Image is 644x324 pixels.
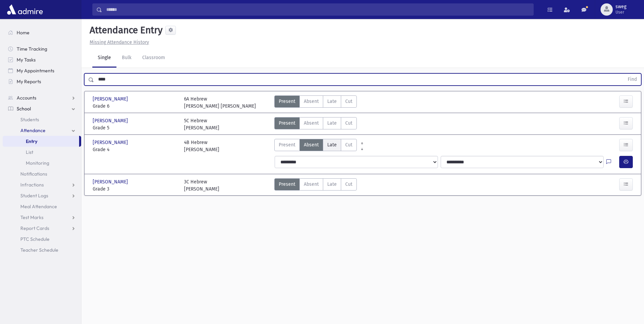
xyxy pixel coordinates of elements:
span: Absent [304,120,319,127]
span: Present [279,98,295,105]
span: My Appointments [17,68,54,74]
a: Meal Attendance [3,201,81,212]
span: Present [279,141,295,148]
span: Notifications [20,171,47,177]
span: Accounts [17,95,36,101]
span: List [26,149,33,155]
a: School [3,103,81,114]
span: Late [327,181,337,188]
span: Entry [26,138,37,144]
a: Teacher Schedule [3,245,81,255]
a: My Tasks [3,54,81,65]
div: AttTypes [274,95,357,110]
a: Report Cards [3,223,81,234]
span: Absent [304,181,319,188]
span: My Reports [17,78,41,85]
span: Late [327,120,337,127]
span: Grade 5 [93,124,177,131]
span: Cut [345,141,352,148]
a: Students [3,114,81,125]
button: Find [624,74,641,85]
a: PTC Schedule [3,234,81,245]
span: Late [327,141,337,148]
div: AttTypes [274,117,357,131]
span: Monitoring [26,160,49,166]
span: [PERSON_NAME] [93,178,129,185]
span: My Tasks [17,57,36,63]
span: Cut [345,120,352,127]
div: 4B Hebrew [PERSON_NAME] [184,139,219,153]
span: Report Cards [20,225,49,231]
span: User [615,10,626,15]
span: sweg [615,4,626,10]
span: Student Logs [20,193,48,199]
a: Classroom [137,49,170,68]
div: 5C Hebrew [PERSON_NAME] [184,117,219,131]
span: Present [279,120,295,127]
span: [PERSON_NAME] [93,117,129,124]
span: Late [327,98,337,105]
span: [PERSON_NAME] [93,95,129,103]
a: My Reports [3,76,81,87]
span: Meal Attendance [20,203,57,210]
img: AdmirePro [5,3,44,16]
u: Missing Attendance History [90,39,149,45]
input: Search [102,3,533,16]
a: Notifications [3,168,81,179]
a: Attendance [3,125,81,136]
span: Absent [304,98,319,105]
a: Home [3,27,81,38]
span: Absent [304,141,319,148]
span: [PERSON_NAME] [93,139,129,146]
a: Infractions [3,179,81,190]
a: Monitoring [3,158,81,168]
a: Bulk [116,49,137,68]
span: School [17,106,31,112]
a: Entry [3,136,79,147]
div: AttTypes [274,178,357,193]
a: List [3,147,81,158]
span: Grade 3 [93,185,177,193]
span: Students [20,116,39,123]
span: Present [279,181,295,188]
a: Student Logs [3,190,81,201]
span: Test Marks [20,214,43,220]
span: Grade 6 [93,103,177,110]
a: My Appointments [3,65,81,76]
span: Home [17,30,30,36]
span: Infractions [20,182,44,188]
span: Time Tracking [17,46,47,52]
span: Attendance [20,127,45,133]
div: 6A Hebrew [PERSON_NAME] [PERSON_NAME] [184,95,256,110]
span: Cut [345,181,352,188]
div: 3C Hebrew [PERSON_NAME] [184,178,219,193]
a: Test Marks [3,212,81,223]
a: Missing Attendance History [87,39,149,45]
span: Cut [345,98,352,105]
span: Grade 4 [93,146,177,153]
a: Time Tracking [3,43,81,54]
div: AttTypes [274,139,357,153]
span: Teacher Schedule [20,247,58,253]
a: Single [92,49,116,68]
span: PTC Schedule [20,236,50,242]
a: Accounts [3,92,81,103]
h5: Attendance Entry [87,24,163,36]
